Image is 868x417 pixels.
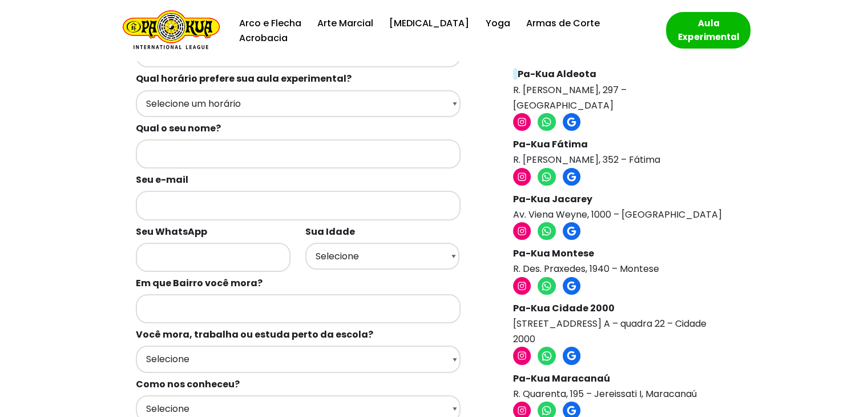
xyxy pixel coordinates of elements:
[117,10,220,51] a: Escola de Conhecimentos Orientais Pa-Kua Uma escola para toda família
[513,371,726,402] p: R. Quarenta, 195 – Jereissati I, Maracanaú
[518,67,596,81] strong: Pa-Kua Aldeota
[239,15,301,31] a: Arco e Flecha
[513,191,726,222] p: Av. Viena Weyne, 1000 – [GEOGRAPHIC_DATA]
[239,30,288,46] a: Acrobacia
[666,12,750,49] a: Aula Experimental
[513,300,726,347] p: [STREET_ADDRESS] A – quadra 22 – Cidade 2000
[136,122,221,135] b: Qual o seu nome?
[513,302,615,315] strong: Pa-Kua Cidade 2000
[513,137,726,167] p: R. [PERSON_NAME], 352 – Fátima
[513,247,594,260] strong: Pa-Kua Montese
[136,328,373,341] b: Você mora, trabalha ou estuda perto da escola?
[513,138,588,151] strong: Pa-Kua Fátima
[136,225,207,238] b: Seu WhatsApp
[237,15,649,46] div: Menu primário
[513,246,726,276] p: R. Des. Praxedes, 1940 – Montese
[513,372,610,385] strong: Pa-Kua Maracanaú
[136,173,188,186] b: Seu e-mail
[317,15,373,31] a: Arte Marcial
[389,15,469,31] a: [MEDICAL_DATA]
[513,66,726,113] p: R. [PERSON_NAME], 297 – [GEOGRAPHIC_DATA]
[526,15,599,31] a: Armas de Corte
[513,193,592,206] strong: Pa-Kua Jacarey
[305,225,355,238] b: Sua Idade
[136,378,240,391] b: Como nos conheceu?
[136,72,352,85] b: Qual horário prefere sua aula experimental?
[485,15,510,31] a: Yoga
[136,276,263,290] b: Em que Bairro você mora?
